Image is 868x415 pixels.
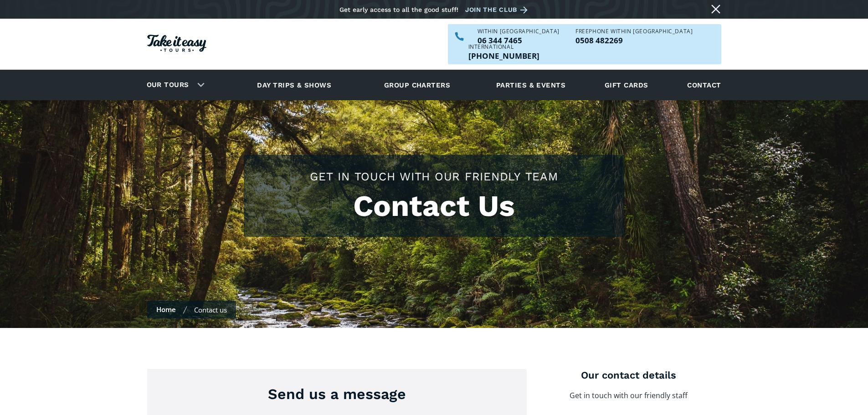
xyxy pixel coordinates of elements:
h4: Our contact details [560,369,697,382]
a: Gift cards [600,72,653,97]
div: Our tours [136,72,212,97]
img: Take it easy Tours logo [147,35,206,52]
a: Join the club [465,4,531,15]
a: Homepage [147,30,206,59]
div: WITHIN [GEOGRAPHIC_DATA] [478,29,560,34]
a: Call us outside of NZ on +6463447465 [468,52,539,60]
a: Our tours [140,74,196,96]
a: Parties & events [492,72,570,97]
h1: Contact Us [253,189,615,223]
p: Get in touch with our friendly staff [560,389,697,402]
p: 06 344 7465 [478,36,560,44]
div: International [468,44,539,50]
h2: GET IN TOUCH WITH OUR FRIENDLY TEAM [253,169,615,184]
div: Get early access to all the good stuff! [339,6,458,13]
a: Group charters [373,72,462,97]
a: Home [156,305,176,314]
a: Close message [709,2,723,16]
a: Call us freephone within NZ on 0508482269 [575,36,693,44]
h3: Send us a message [163,385,511,403]
p: [PHONE_NUMBER] [468,52,539,60]
nav: Breadcrumbs [147,301,236,318]
a: Call us within NZ on 063447465 [478,36,560,44]
a: Day trips & shows [246,72,343,97]
div: Contact us [194,305,227,314]
div: Freephone WITHIN [GEOGRAPHIC_DATA] [575,29,693,34]
a: Contact [683,72,725,97]
p: 0508 482269 [575,36,693,44]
